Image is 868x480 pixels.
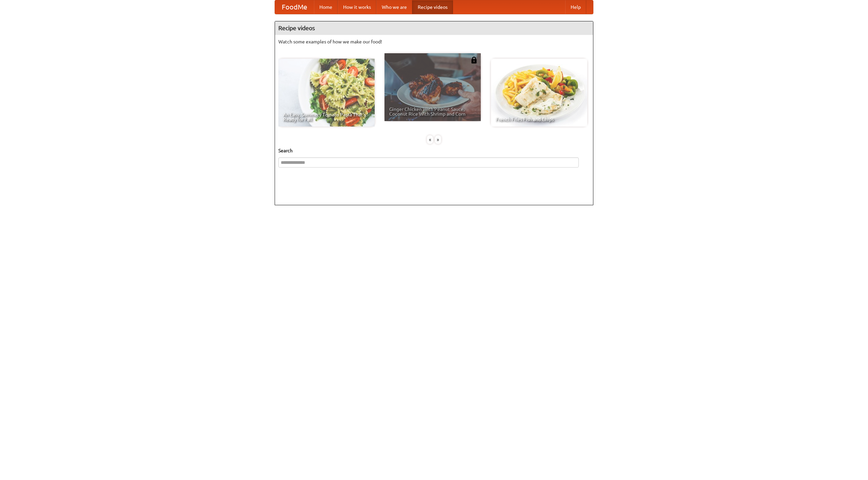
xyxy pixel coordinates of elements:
[412,0,453,14] a: Recipe videos
[435,135,441,144] div: »
[278,147,590,154] h5: Search
[314,0,338,14] a: Home
[278,59,375,127] a: An Easy, Summery Tomato Pasta That's Ready for Fall
[565,0,586,14] a: Help
[283,112,370,122] span: An Easy, Summery Tomato Pasta That's Ready for Fall
[338,0,376,14] a: How it works
[275,21,593,35] h4: Recipe videos
[275,0,314,14] a: FoodMe
[496,117,583,122] span: French Fries Fish and Chips
[278,38,590,45] p: Watch some examples of how we make our food!
[427,135,433,144] div: «
[491,59,587,127] a: French Fries Fish and Chips
[471,57,477,63] img: 483408.png
[376,0,412,14] a: Who we are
